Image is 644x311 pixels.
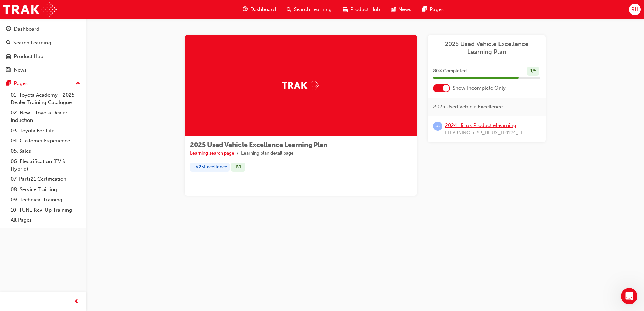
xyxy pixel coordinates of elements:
[417,3,449,16] a: pages-iconPages
[6,67,11,73] span: news-icon
[3,77,83,90] button: Pages
[3,37,83,49] a: Search Learning
[3,50,83,63] a: Product Hub
[445,122,516,128] a: 2024 HiLux Product eLearning
[190,150,234,156] a: Learning search page
[8,174,83,184] a: 07. Parts21 Certification
[631,6,638,13] span: RH
[14,53,43,60] div: Product Hub
[8,156,83,174] a: 06. Electrification (EV & Hybrid)
[190,163,230,172] div: UV25Excellence
[14,25,39,33] div: Dashboard
[8,195,83,205] a: 09. Technical Training
[8,146,83,157] a: 05. Sales
[237,3,281,16] a: guage-iconDashboard
[231,163,245,172] div: LIVE
[527,67,539,76] div: 4 / 5
[343,5,348,14] span: car-icon
[477,129,523,137] span: SP_HILUX_FL0124_EL
[281,3,337,16] a: search-iconSearch Learning
[282,80,319,91] img: Trak
[3,22,83,77] button: DashboardSearch LearningProduct HubNews
[430,6,444,13] span: Pages
[8,215,83,226] a: All Pages
[241,150,294,158] li: Learning plan detail page
[243,5,248,14] span: guage-icon
[14,80,28,88] div: Pages
[422,5,427,14] span: pages-icon
[6,40,11,46] span: search-icon
[453,84,506,92] span: Show Incomplete Only
[8,184,83,195] a: 08. Service Training
[294,6,332,13] span: Search Learning
[433,103,503,111] span: 2025 Used Vehicle Excellence
[6,54,11,60] span: car-icon
[6,26,11,32] span: guage-icon
[8,136,83,146] a: 04. Customer Experience
[74,298,79,306] span: prev-icon
[337,3,385,16] a: car-iconProduct Hub
[445,129,470,137] span: ELEARNING
[350,6,380,13] span: Product Hub
[8,126,83,136] a: 03. Toyota For Life
[14,66,27,74] div: News
[6,81,11,87] span: pages-icon
[433,67,467,75] span: 80 % Completed
[8,205,83,215] a: 10. TUNE Rev-Up Training
[385,3,417,16] a: news-iconNews
[3,64,83,76] a: News
[76,79,80,88] span: up-icon
[8,90,83,108] a: 01. Toyota Academy - 2025 Dealer Training Catalogue
[433,40,540,56] a: 2025 Used Vehicle Excellence Learning Plan
[629,4,641,15] button: RH
[190,141,327,149] span: 2025 Used Vehicle Excellence Learning Plan
[621,288,637,304] iframe: Intercom live chat
[8,108,83,126] a: 02. New - Toyota Dealer Induction
[13,39,51,47] div: Search Learning
[433,122,442,131] span: learningRecordVerb_ATTEMPT-icon
[398,6,411,13] span: News
[391,5,396,14] span: news-icon
[250,6,276,13] span: Dashboard
[287,5,291,14] span: search-icon
[3,2,57,17] img: Trak
[3,23,83,35] a: Dashboard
